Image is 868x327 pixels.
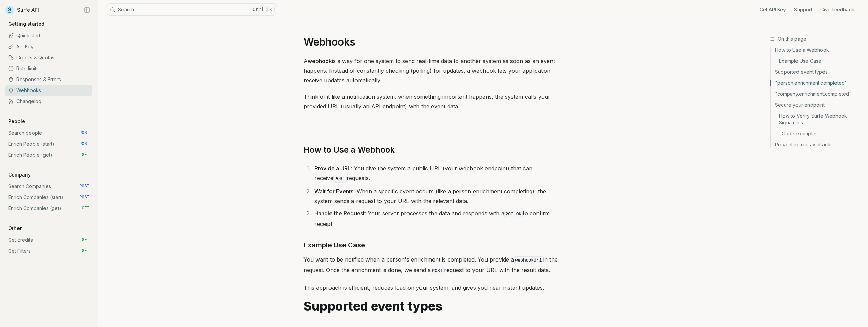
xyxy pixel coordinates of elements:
a: Support [794,6,812,13]
a: Webhooks [5,85,92,96]
button: Collapse Sidebar [82,5,92,15]
code: webhookUrl [514,256,543,264]
a: "company.enrichment.completed" [771,88,863,99]
a: API Key [5,41,92,52]
p: People [5,118,28,125]
a: Enrich People (start) POST [5,138,92,149]
h1: Webhooks [303,36,565,48]
p: You want to be notified when a person's enrichment is completed. You provide a in the request. On... [303,255,565,276]
a: How to Use a Webhook [771,47,863,56]
a: Example Use Case [303,240,365,251]
a: Surfe API [5,5,39,15]
strong: webhook [308,58,332,64]
p: Other [5,225,24,232]
a: Get API Key [760,6,786,13]
a: Secure your endpoint [771,99,863,110]
a: How to Use a Webhook [303,144,395,155]
a: Get Filters GET [5,245,92,256]
a: Enrich Companies (get) GET [5,203,92,214]
code: POST [431,267,444,275]
a: Rate limits [5,63,92,74]
span: GET [82,206,89,211]
a: Code examples [771,128,863,139]
span: POST [79,195,89,200]
a: Supported event types [303,299,442,313]
span: POST [79,130,89,136]
span: POST [79,184,89,189]
li: : You give the system a public URL (your webhook endpoint) that can receive requests. [312,163,565,184]
a: "person.enrichment.completed" [771,77,863,88]
span: GET [82,237,89,243]
strong: Wait for Events [314,188,353,195]
li: : Your server processes the data and responds with a to confirm receipt. [312,208,565,229]
kbd: Ctrl [250,6,267,13]
a: Credits & Quotas [5,52,92,63]
button: SearchCtrlK [106,3,277,16]
p: Think of it like a notification system: when something important happens, the system calls your p... [303,92,565,111]
p: A is a way for one system to send real-time data to another system as soon as an event happens. I... [303,56,565,85]
strong: Handle the Request [314,210,365,217]
a: How to Verify Surfe Webhook Signatures [771,110,863,128]
a: Changelog [5,96,92,107]
kbd: K [267,6,275,13]
a: Responses & Errors [5,74,92,85]
span: GET [82,152,89,158]
a: Enrich People (get) GET [5,149,92,160]
a: Example Use Case [771,56,863,66]
a: Search Companies POST [5,181,92,192]
code: POST [333,175,347,183]
a: Search people POST [5,128,92,138]
a: Enrich Companies (start) POST [5,192,92,203]
li: : When a specific event occurs (like a person enrichment completing), the system sends a request ... [312,186,565,206]
p: Getting started [5,21,47,27]
a: Preventing replay attacks [771,139,863,148]
span: POST [79,141,89,147]
a: Get credits GET [5,234,92,245]
a: Quick start [5,30,92,41]
a: Supported event types [771,66,863,77]
p: Company [5,171,34,178]
a: Give feedback [820,6,854,13]
p: This approach is efficient, reduces load on your system, and gives you near-instant updates. [303,283,565,292]
code: 200 OK [504,210,523,218]
span: GET [82,248,89,254]
strong: Provide a URL [314,165,351,172]
h3: On this page [770,36,863,43]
